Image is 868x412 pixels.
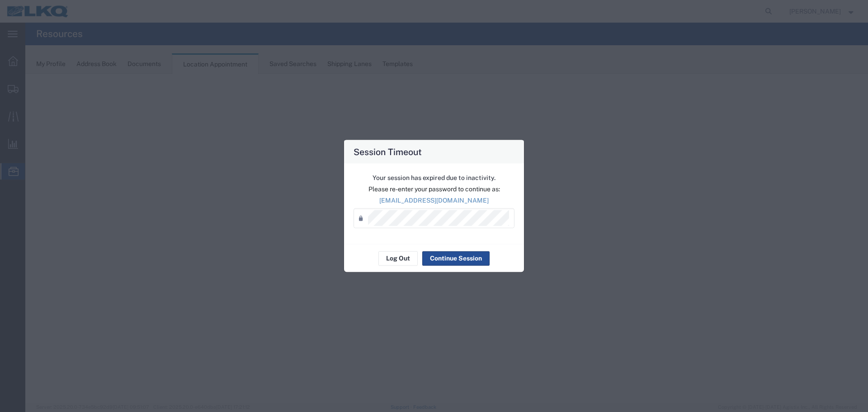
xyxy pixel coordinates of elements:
button: Continue Session [422,251,490,265]
p: [EMAIL_ADDRESS][DOMAIN_NAME] [354,195,514,205]
h4: Session Timeout [354,145,422,158]
p: Your session has expired due to inactivity. [354,173,514,182]
p: Please re-enter your password to continue as: [354,184,514,194]
button: Log Out [378,251,418,265]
